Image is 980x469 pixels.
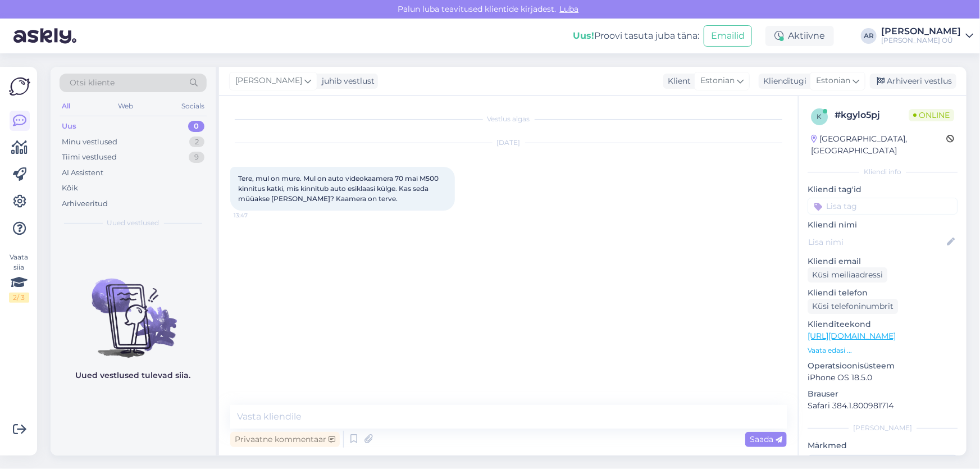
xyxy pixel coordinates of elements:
p: iPhone OS 18.5.0 [808,372,958,384]
div: # kgylo5pj [835,108,909,122]
div: Aktiivne [765,26,834,46]
div: Kliendi info [808,167,958,177]
div: juhib vestlust [317,75,375,87]
div: All [60,99,72,113]
img: Askly Logo [9,76,30,97]
div: Uus [62,121,76,132]
div: [GEOGRAPHIC_DATA], [GEOGRAPHIC_DATA] [811,133,946,157]
p: Kliendi tag'id [808,184,958,195]
p: Klienditeekond [808,318,958,330]
div: 9 [189,152,204,163]
div: Küsi telefoninumbrit [808,299,898,314]
span: k [817,112,822,121]
span: 13:47 [234,211,276,220]
span: Tere, mul on mure. Mul on auto videokaamera 70 mai M500 kinnitus katki, mis kinnitub auto esiklaa... [238,174,440,203]
div: 0 [188,121,204,132]
div: AR [861,28,877,44]
div: Socials [179,99,207,113]
a: [PERSON_NAME][PERSON_NAME] OÜ [881,27,973,45]
div: Web [116,99,136,113]
div: AI Assistent [62,167,103,179]
span: Luba [557,4,582,14]
div: Arhiveeritud [62,198,108,210]
div: [DATE] [230,138,787,148]
span: Online [909,109,954,121]
div: [PERSON_NAME] [881,27,961,36]
span: Estonian [816,75,850,87]
div: Küsi meiliaadressi [808,267,887,283]
p: Vaata edasi ... [808,345,958,356]
div: Arhiveeri vestlus [870,74,956,89]
p: Märkmed [808,440,958,452]
div: Klienditugi [759,75,806,87]
p: Kliendi email [808,256,958,267]
span: Uued vestlused [107,218,159,228]
span: Otsi kliente [70,77,115,89]
div: Kõik [62,183,78,194]
input: Lisa nimi [808,236,945,248]
div: Klient [663,75,691,87]
span: Saada [750,434,782,444]
p: Kliendi telefon [808,287,958,299]
button: Emailid [704,25,752,47]
div: Vaata siia [9,252,29,303]
p: Uued vestlused tulevad siia. [76,370,191,381]
a: [URL][DOMAIN_NAME] [808,331,896,341]
div: [PERSON_NAME] OÜ [881,36,961,45]
div: Minu vestlused [62,136,117,148]
b: Uus! [573,30,594,41]
div: Tiimi vestlused [62,152,117,163]
span: [PERSON_NAME] [235,75,302,87]
p: Operatsioonisüsteem [808,360,958,372]
div: 2 / 3 [9,293,29,303]
div: 2 [189,136,204,148]
p: Safari 384.1.800981714 [808,400,958,412]
div: [PERSON_NAME] [808,423,958,433]
img: No chats [51,258,216,359]
span: Estonian [700,75,735,87]
div: Privaatne kommentaar [230,432,340,447]
p: Brauser [808,388,958,400]
div: Vestlus algas [230,114,787,124]
input: Lisa tag [808,198,958,215]
p: Kliendi nimi [808,219,958,231]
div: Proovi tasuta juba täna: [573,29,699,43]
